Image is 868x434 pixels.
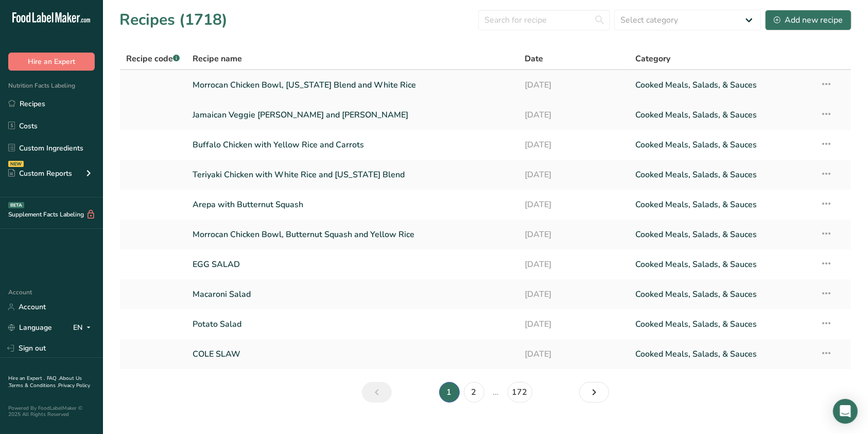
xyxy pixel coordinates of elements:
a: Morrocan Chicken Bowl, [US_STATE] Blend and White Rice [193,74,513,96]
a: Cooked Meals, Salads, & Sauces [636,164,808,186]
a: [DATE] [525,104,623,126]
a: Potato Salad [193,313,513,335]
a: COLE SLAW [193,343,513,365]
a: Jamaican Veggie [PERSON_NAME] and [PERSON_NAME] [193,104,513,126]
a: Cooked Meals, Salads, & Sauces [636,134,808,156]
a: [DATE] [525,313,623,335]
a: Cooked Meals, Salads, & Sauces [636,254,808,275]
div: BETA [8,202,24,208]
a: Cooked Meals, Salads, & Sauces [636,313,808,335]
button: Add new recipe [765,10,852,30]
a: Cooked Meals, Salads, & Sauces [636,104,808,126]
a: Previous page [362,382,392,403]
a: Cooked Meals, Salads, & Sauces [636,224,808,245]
a: EGG SALAD [193,254,513,275]
a: Cooked Meals, Salads, & Sauces [636,194,808,215]
a: Cooked Meals, Salads, & Sauces [636,74,808,96]
a: Cooked Meals, Salads, & Sauces [636,343,808,365]
a: [DATE] [525,194,623,215]
div: Add new recipe [774,14,843,26]
a: Teriyaki Chicken with White Rice and [US_STATE] Blend [193,164,513,186]
div: Custom Reports [8,168,72,179]
a: FAQ . [47,375,59,382]
a: Buffalo Chicken with Yellow Rice and Carrots [193,134,513,156]
a: About Us . [8,375,82,389]
a: [DATE] [525,134,623,156]
div: EN [73,322,95,334]
a: Language [8,319,52,337]
a: Terms & Conditions . [9,382,58,389]
a: Page 2. [464,382,484,403]
div: Open Intercom Messenger [833,399,858,424]
a: [DATE] [525,164,623,186]
a: Cooked Meals, Salads, & Sauces [636,283,808,305]
span: Date [525,53,543,65]
span: Category [636,53,671,65]
a: Privacy Policy [58,382,90,389]
button: Hire an Expert [8,53,95,71]
a: Arepa with Butternut Squash [193,194,513,215]
div: Powered By FoodLabelMaker © 2025 All Rights Reserved [8,405,95,418]
span: Recipe code [126,53,180,64]
a: Hire an Expert . [8,375,45,382]
a: Macaroni Salad [193,283,513,305]
a: [DATE] [525,343,623,365]
a: Next page [579,382,609,403]
a: Morrocan Chicken Bowl, Butternut Squash and Yellow Rice [193,224,513,245]
input: Search for recipe [478,10,610,30]
a: [DATE] [525,74,623,96]
a: [DATE] [525,283,623,305]
span: Recipe name [193,53,242,65]
div: NEW [8,161,24,167]
a: [DATE] [525,224,623,245]
h1: Recipes (1718) [119,8,228,31]
a: Page 172. [508,382,532,403]
a: [DATE] [525,254,623,275]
